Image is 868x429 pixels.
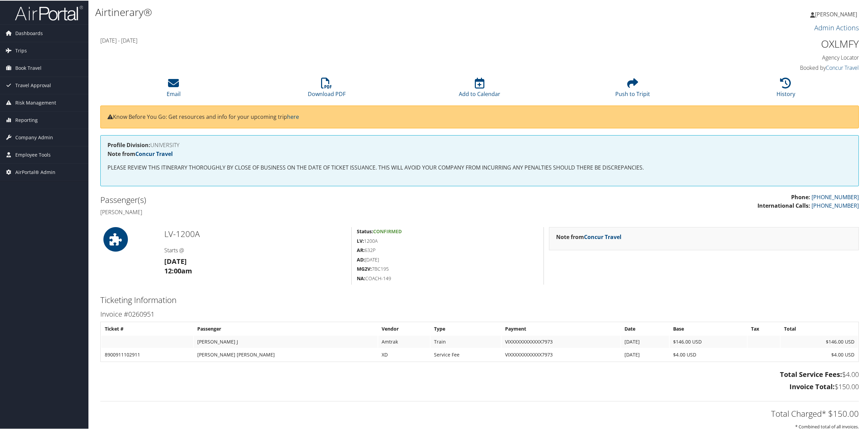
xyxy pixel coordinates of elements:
[357,227,373,234] strong: Status:
[194,348,378,360] td: [PERSON_NAME] [PERSON_NAME]
[777,81,795,97] a: History
[621,322,669,334] th: Date
[15,146,51,163] span: Employee Tools
[167,81,181,97] a: Email
[95,4,608,19] h1: Airtinerary®
[357,274,538,281] h5: COACH-149
[100,309,859,318] h3: Invoice #0260951
[748,322,780,334] th: Tax
[502,348,620,360] td: VIXXXXXXXXXXXX7973
[357,237,364,243] strong: LV:
[101,348,193,360] td: 8900911102911
[15,94,56,111] span: Risk Management
[194,335,378,347] td: [PERSON_NAME] J
[308,81,346,97] a: Download PDF
[15,4,83,20] img: airportal-logo.png
[677,36,859,50] h1: OXLMFY
[135,149,173,157] a: Concur Travel
[357,246,365,253] strong: AR:
[378,348,430,360] td: XD
[781,348,858,360] td: $4.00 USD
[15,111,38,128] span: Reporting
[431,335,501,347] td: Train
[107,112,852,121] p: Know Before You Go: Get resources and info for your upcoming trip
[15,76,51,93] span: Travel Approval
[357,256,365,262] strong: AD:
[101,322,193,334] th: Ticket #
[757,201,810,209] strong: International Calls:
[15,128,53,145] span: Company Admin
[15,24,43,41] span: Dashboards
[780,369,842,378] strong: Total Service Fees:
[677,63,859,71] h4: Booked by
[357,256,538,263] h5: [DATE]
[15,163,55,180] span: AirPortal® Admin
[357,265,372,271] strong: MG2V:
[100,369,859,379] h3: $4.00
[100,208,474,215] h4: [PERSON_NAME]
[781,335,858,347] td: $146.00 USD
[791,193,810,200] strong: Phone:
[670,348,747,360] td: $4.00 USD
[100,381,859,391] h3: $150.00
[378,322,430,334] th: Vendor
[615,81,650,97] a: Push to Tripit
[459,81,500,97] a: Add to Calendar
[815,10,857,17] span: [PERSON_NAME]
[357,237,538,244] h5: 1200A
[107,163,852,172] p: PLEASE REVIEW THIS ITINERARY THOROUGHLY BY CLOSE OF BUSINESS ON THE DATE OF TICKET ISSUANCE. THIS...
[556,233,621,240] strong: Note from
[15,59,41,76] span: Book Travel
[194,322,378,334] th: Passenger
[584,233,621,240] a: Concur Travel
[621,348,669,360] td: [DATE]
[789,381,835,391] strong: Invoice Total:
[812,201,859,209] a: [PHONE_NUMBER]
[502,335,620,347] td: VIXXXXXXXXXXXX7973
[100,407,859,419] h2: Total Charged* $150.00
[357,246,538,253] h5: 632P
[670,322,747,334] th: Base
[164,227,346,239] h2: LV-1200A
[378,335,430,347] td: Amtrak
[670,335,747,347] td: $146.00 USD
[357,274,365,281] strong: NA:
[810,3,864,24] a: [PERSON_NAME]
[677,53,859,61] h4: Agency Locator
[431,348,501,360] td: Service Fee
[164,256,187,265] strong: [DATE]
[100,36,667,44] h4: [DATE] - [DATE]
[107,141,150,148] strong: Profile Division:
[164,246,346,253] h4: Starts @
[287,112,299,120] a: here
[795,423,859,429] small: * Combined total of all invoices.
[814,22,859,32] a: Admin Actions
[812,193,859,200] a: [PHONE_NUMBER]
[100,193,474,205] h2: Passenger(s)
[107,142,852,147] h4: UNIVERSITY
[621,335,669,347] td: [DATE]
[781,322,858,334] th: Total
[826,63,859,71] a: Concur Travel
[373,227,402,234] span: Confirmed
[15,42,27,59] span: Trips
[431,322,501,334] th: Type
[100,293,859,305] h2: Ticketing Information
[357,265,538,272] h5: 7BC195
[107,149,173,157] strong: Note from
[502,322,620,334] th: Payment
[164,266,192,275] strong: 12:00am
